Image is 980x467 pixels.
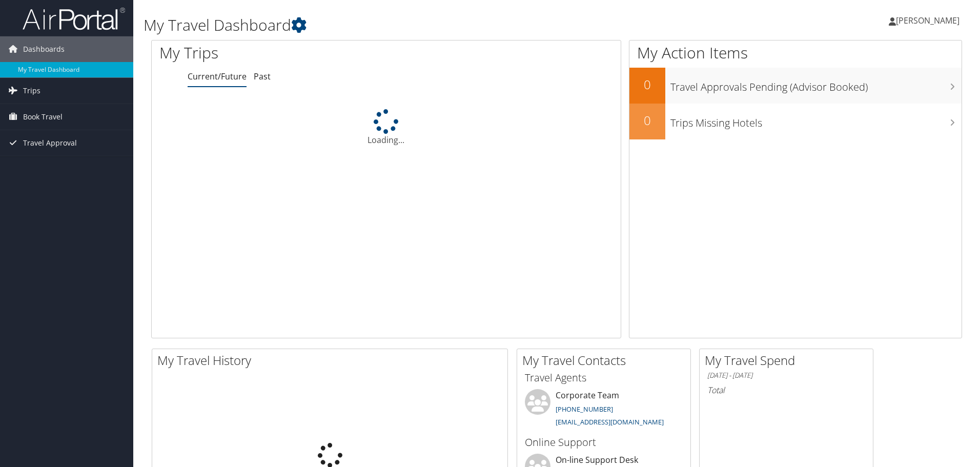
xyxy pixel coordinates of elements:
[889,5,970,36] a: [PERSON_NAME]
[144,14,695,36] h1: My Travel Dashboard
[157,352,507,369] h2: My Travel History
[670,75,962,94] h3: Travel Approvals Pending (Advisor Booked)
[629,68,962,104] a: 0Travel Approvals Pending (Advisor Booked)
[705,352,873,369] h2: My Travel Spend
[556,404,613,414] a: [PHONE_NUMBER]
[629,76,665,93] h2: 0
[896,15,959,26] span: [PERSON_NAME]
[520,389,688,431] li: Corporate Team
[23,36,65,62] span: Dashboards
[152,109,621,146] div: Loading...
[670,111,962,130] h3: Trips Missing Hotels
[23,7,125,31] img: airportal-logo.png
[629,42,962,64] h1: My Action Items
[556,417,664,427] a: [EMAIL_ADDRESS][DOMAIN_NAME]
[525,371,683,385] h3: Travel Agents
[629,104,962,139] a: 0Trips Missing Hotels
[254,71,271,82] a: Past
[525,435,683,450] h3: Online Support
[159,42,418,64] h1: My Trips
[23,78,40,104] span: Trips
[23,130,77,156] span: Travel Approval
[23,104,63,130] span: Book Travel
[707,371,865,380] h6: [DATE] - [DATE]
[522,352,690,369] h2: My Travel Contacts
[707,384,865,396] h6: Total
[629,112,665,129] h2: 0
[188,71,247,82] a: Current/Future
